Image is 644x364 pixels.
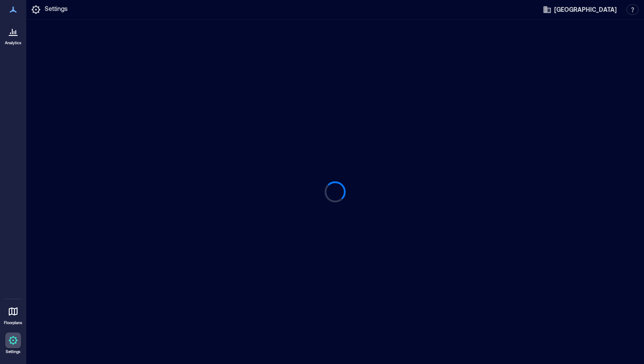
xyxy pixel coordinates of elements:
button: [GEOGRAPHIC_DATA] [540,3,619,17]
p: Analytics [5,40,21,46]
a: Settings [3,330,24,357]
p: Floorplans [4,320,22,325]
p: Settings [6,349,21,354]
span: [GEOGRAPHIC_DATA] [554,5,617,14]
p: Settings [45,4,67,15]
a: Floorplans [1,301,25,328]
a: Analytics [2,21,24,48]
